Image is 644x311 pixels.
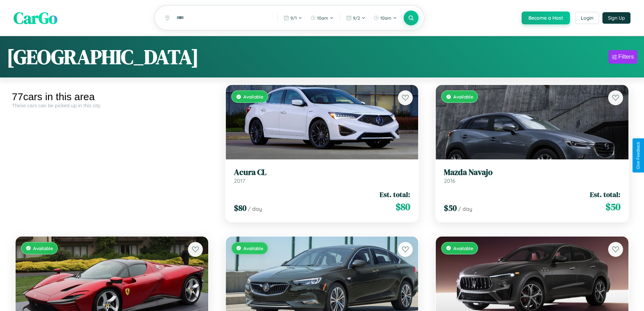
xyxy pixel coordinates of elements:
[522,12,570,24] button: Become a Host
[609,50,637,64] button: Filters
[243,245,263,251] span: Available
[290,15,297,21] span: 9 / 1
[317,15,328,21] span: 10am
[575,12,599,24] button: Login
[248,205,262,212] span: / day
[636,142,641,169] div: Give Feedback
[343,13,369,23] button: 9/2
[280,13,306,23] button: 9/1
[353,15,360,21] span: 9 / 2
[380,190,410,199] span: Est. total:
[444,168,620,184] a: Mazda Navajo2016
[458,205,472,212] span: / day
[14,7,57,29] span: CarGo
[370,13,400,23] button: 10am
[12,103,212,108] div: These cars can be picked up in this city.
[307,13,337,23] button: 10am
[618,53,634,60] div: Filters
[444,177,455,184] span: 2016
[444,168,620,177] h3: Mazda Navajo
[590,190,620,199] span: Est. total:
[12,91,212,103] div: 77 cars in this area
[453,245,473,251] span: Available
[444,202,457,214] span: $ 50
[234,202,246,214] span: $ 80
[234,168,410,177] h3: Acura CL
[396,200,410,214] span: $ 80
[602,12,630,24] button: Sign Up
[243,94,263,99] span: Available
[605,200,620,214] span: $ 50
[453,94,473,99] span: Available
[234,177,245,184] span: 2017
[7,43,199,71] h1: [GEOGRAPHIC_DATA]
[33,245,53,251] span: Available
[380,15,391,21] span: 10am
[234,168,410,184] a: Acura CL2017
